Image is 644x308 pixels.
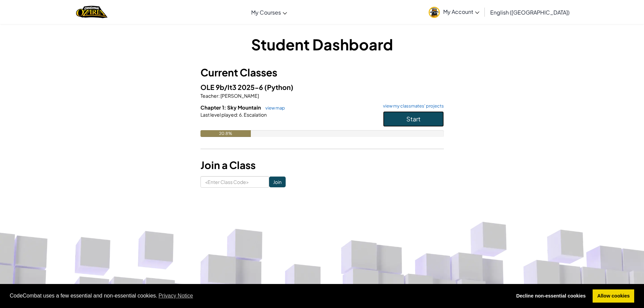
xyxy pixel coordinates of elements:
span: : [218,93,220,99]
a: My Courses [248,3,290,21]
span: : [237,112,238,118]
span: OLE 9b/It3 2025-6 [200,83,264,91]
a: Ozaria by CodeCombat logo [76,5,108,19]
span: Start [406,115,421,123]
span: My Courses [251,9,281,16]
a: view my classmates' projects [380,104,444,108]
span: My Account [443,8,479,15]
a: deny cookies [511,289,590,303]
div: 20.8% [200,130,251,137]
input: Join [269,176,286,187]
span: Chapter 1: Sky Mountain [200,104,262,111]
span: English ([GEOGRAPHIC_DATA]) [490,9,570,16]
span: CodeCombat uses a few essential and non-essential cookies. [10,291,506,301]
span: Escalation [243,112,267,118]
span: [PERSON_NAME] [220,93,259,99]
span: (Python) [264,83,293,91]
a: My Account [425,1,483,23]
span: Teacher [200,93,218,99]
a: learn more about cookies [158,291,194,301]
button: Start [383,111,444,127]
input: <Enter Class Code> [200,176,269,188]
img: avatar [429,7,440,18]
h1: Student Dashboard [200,34,444,55]
a: English ([GEOGRAPHIC_DATA]) [487,3,573,21]
span: Last level played [200,112,237,118]
h3: Current Classes [200,65,444,80]
span: 6. [238,112,243,118]
a: allow cookies [593,289,634,303]
img: Home [76,5,108,19]
a: view map [262,105,285,111]
h3: Join a Class [200,158,444,173]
